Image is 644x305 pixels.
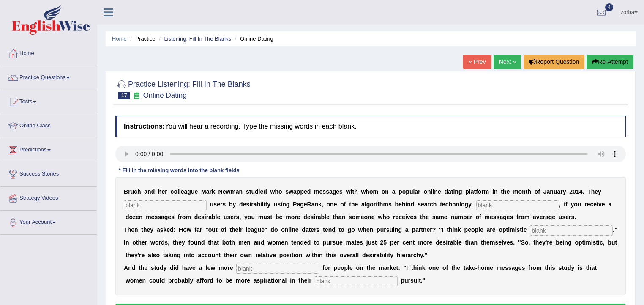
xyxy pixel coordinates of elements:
b: i [492,188,494,195]
b: h [351,201,355,208]
a: Home [0,42,97,63]
b: r [560,188,562,195]
b: i [597,201,598,208]
b: a [184,188,188,195]
b: f [178,214,180,220]
b: o [402,188,406,195]
b: a [236,188,239,195]
b: o [518,188,522,195]
b: e [421,201,424,208]
b: o [369,188,373,195]
b: f [344,201,346,208]
b: i [564,201,565,208]
b: n [147,188,151,195]
b: e [593,201,597,208]
b: 1 [576,188,579,195]
b: a [424,201,428,208]
b: l [365,201,366,208]
b: o [456,201,460,208]
b: r [180,214,182,220]
b: R [307,201,311,208]
b: o [327,201,330,208]
b: h [335,214,338,220]
b: s [349,214,352,220]
b: a [471,188,474,195]
b: e [304,188,307,195]
b: n [494,188,498,195]
b: b [395,201,398,208]
b: o [535,188,538,195]
b: n [427,188,431,195]
b: s [227,214,231,220]
b: n [342,214,346,220]
b: a [254,201,257,208]
b: t [249,188,251,195]
b: o [574,201,578,208]
b: f [476,188,478,195]
b: h [527,188,531,195]
b: p [300,188,304,195]
b: t [474,188,476,195]
b: p [297,188,300,195]
b: s [326,188,329,195]
b: y [571,201,574,208]
b: l [325,214,326,220]
b: c [445,201,449,208]
b: c [171,188,174,195]
b: y [598,188,601,195]
b: i [264,201,265,208]
b: e [307,214,311,220]
b: k [318,201,322,208]
b: d [303,214,307,220]
b: e [304,201,307,208]
b: s [171,214,175,220]
b: r [481,188,483,195]
b: e [442,201,445,208]
b: r [206,214,208,220]
b: o [278,188,282,195]
b: m [383,201,388,208]
b: n [522,188,526,195]
b: r [251,201,253,208]
b: s [277,201,281,208]
b: e [297,214,300,220]
b: i [351,188,352,195]
b: i [453,188,455,195]
b: e [136,214,139,220]
b: k [212,188,215,195]
b: a [318,214,321,220]
b: m [484,188,489,195]
b: h [433,201,437,208]
b: e [168,214,171,220]
b: o [340,201,344,208]
b: . [582,188,584,195]
b: i [405,201,407,208]
b: f [565,201,568,208]
b: t [265,201,267,208]
b: l [262,201,264,208]
b: a [144,188,147,195]
b: m [355,214,360,220]
a: Success Stories [0,162,97,184]
b: a [338,214,342,220]
b: t [440,201,442,208]
b: w [270,188,275,195]
h2: Practice Listening: Fill In The Blanks [115,78,251,99]
b: h [503,188,507,195]
b: r [165,188,167,195]
b: n [434,188,438,195]
b: m [230,188,235,195]
b: d [126,214,129,220]
b: b [257,201,260,208]
b: t [270,214,273,220]
b: o [352,214,356,220]
b: u [251,188,255,195]
b: s [222,201,226,208]
input: blank [315,276,398,286]
b: b [212,214,216,220]
b: e [319,188,323,195]
b: u [191,188,195,195]
b: 0 [573,188,576,195]
b: e [260,188,263,195]
b: s [213,201,217,208]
